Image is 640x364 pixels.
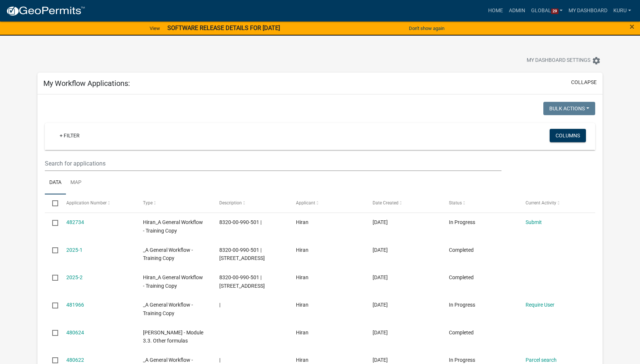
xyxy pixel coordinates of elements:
a: 480624 [66,330,84,335]
span: Date Created [373,200,399,206]
h5: My Workflow Applications: [43,79,130,88]
a: Global29 [528,4,566,18]
span: × [630,21,634,32]
span: 09/22/2025 [373,247,388,253]
datatable-header-cell: Application Number [59,194,136,212]
span: 8320-00-990-501 | 1234 Main Street [219,274,265,289]
a: 481966 [66,302,84,308]
span: In Progress [449,302,475,308]
span: My Dashboard Settings [527,56,590,65]
span: Description [219,200,242,206]
span: Completed [449,247,474,253]
datatable-header-cell: Type [136,194,212,212]
a: Home [485,4,506,18]
span: Hiran [296,357,309,363]
input: Search for applications [45,156,501,171]
a: 482734 [66,219,84,225]
span: Hiran [296,247,309,253]
span: Hiran [296,274,309,280]
datatable-header-cell: Status [442,194,519,212]
a: Map [66,171,86,195]
a: Require User [526,302,554,308]
button: collapse [571,79,597,86]
span: 09/22/2025 [373,274,388,280]
span: Hiran [296,219,309,225]
a: Parcel search [526,357,557,363]
span: 09/23/2025 [373,219,388,225]
span: 8320-00-990-501 | [219,219,261,225]
a: Submit [526,219,542,225]
span: Completed [449,330,474,335]
button: Don't show again [406,22,447,34]
datatable-header-cell: Date Created [365,194,442,212]
a: My Dashboard [566,4,610,18]
button: My Dashboard Settingssettings [521,53,607,68]
span: Hiran_A General Workflow - Training Copy [143,219,203,234]
a: Data [45,171,66,195]
datatable-header-cell: Current Activity [519,194,595,212]
span: Application Number [66,200,107,206]
span: Hiran [296,330,309,335]
a: Admin [506,4,528,18]
a: + Filter [54,129,86,142]
a: 2025-1 [66,247,83,253]
span: 29 [551,9,559,14]
span: Hiran_A General Workflow - Training Copy [143,274,203,289]
span: Tracy - Module 3.3. Other formulas [143,330,203,344]
span: Status [449,200,462,206]
span: | [219,302,220,308]
strong: SOFTWARE RELEASE DETAILS FOR [DATE] [167,24,280,31]
button: Bulk Actions [543,102,595,115]
i: settings [592,56,601,65]
span: Completed [449,274,474,280]
span: _A General Workflow - Training Copy [143,247,193,261]
span: 09/18/2025 [373,330,388,335]
span: 09/22/2025 [373,302,388,308]
span: | [219,357,220,363]
span: In Progress [449,357,475,363]
span: 09/18/2025 [373,357,388,363]
a: Kuru [610,4,634,18]
span: 8320-00-990-501 | 1234 Main street [219,247,265,261]
a: 480622 [66,357,84,363]
button: Close [630,22,634,31]
span: _A General Workflow - Training Copy [143,302,193,316]
span: Current Activity [526,200,556,206]
datatable-header-cell: Select [45,194,59,212]
datatable-header-cell: Applicant [289,194,366,212]
a: View [147,22,163,34]
span: Type [143,200,153,206]
span: Hiran [296,302,309,308]
datatable-header-cell: Description [212,194,289,212]
span: In Progress [449,219,475,225]
button: Columns [550,129,586,142]
span: Applicant [296,200,315,206]
a: 2025-2 [66,274,83,280]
